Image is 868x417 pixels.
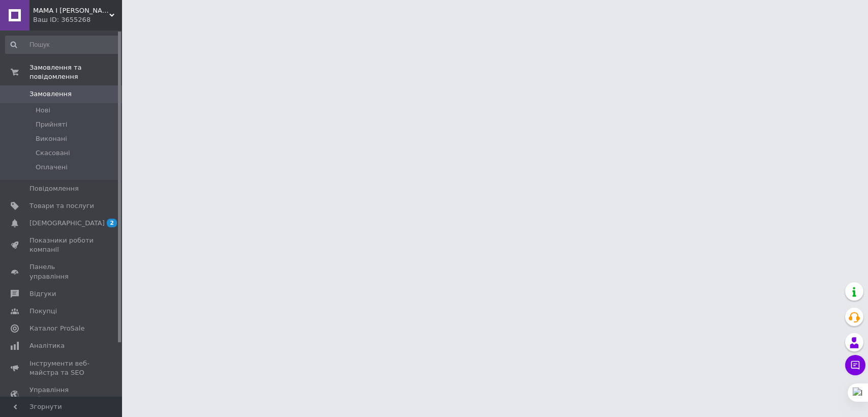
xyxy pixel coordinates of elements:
button: Чат з покупцем [845,355,865,375]
span: Аналітика [29,341,65,350]
input: Пошук [5,36,119,54]
div: Ваш ID: 3655268 [33,15,122,24]
span: Товари та послуги [29,201,94,211]
span: Замовлення [29,90,72,99]
span: Панель управління [29,262,94,281]
span: Покупці [29,307,57,316]
span: Показники роботи компанії [29,236,94,254]
span: Оплачені [36,163,68,172]
span: Управління сайтом [29,385,94,404]
span: 2 [107,219,117,227]
span: Каталог ProSale [29,324,84,333]
span: Замовлення та повідомлення [29,63,122,81]
span: Прийняті [36,120,67,129]
span: Повідомлення [29,184,79,193]
span: Нові [36,106,50,115]
span: [DEMOGRAPHIC_DATA] [29,219,105,228]
span: Інструменти веб-майстра та SEO [29,359,94,377]
span: Виконані [36,134,67,143]
span: МАМА І Я [33,6,109,15]
span: Скасовані [36,148,70,158]
span: Відгуки [29,289,56,299]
